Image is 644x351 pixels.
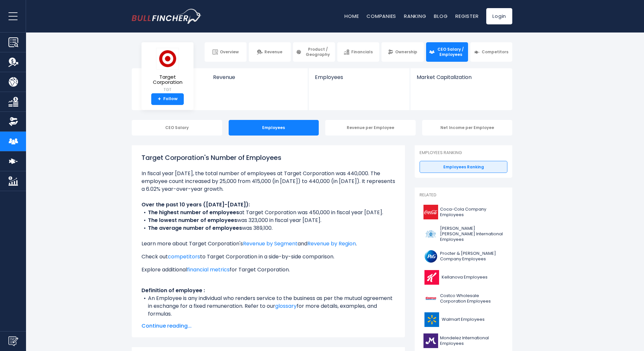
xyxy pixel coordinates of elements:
[141,224,395,232] li: was 389,100.
[8,117,18,126] img: Ownership
[482,49,508,55] span: Competitors
[423,270,440,285] img: K logo
[420,332,507,350] a: Mondelez International Employees
[440,293,503,304] span: Costco Wholesale Corporation Employees
[440,251,503,262] span: Procter & [PERSON_NAME] Company Employees
[436,47,465,57] span: CEO Salary / Employees
[141,170,395,193] li: In fiscal year [DATE], the total number of employees at Target Corporation was 440,000. The emplo...
[207,68,308,91] a: Revenue
[220,49,239,55] span: Overview
[213,74,302,80] span: Revenue
[440,226,503,242] span: [PERSON_NAME] [PERSON_NAME] International Employees
[141,322,395,330] span: Continue reading...
[141,266,395,274] p: Explore additional for Target Corporation.
[307,240,356,247] a: Revenue by Region
[308,68,409,91] a: Employees
[187,266,230,273] a: financial metrics
[132,120,222,136] div: CEO Salary
[158,96,161,102] strong: +
[293,42,335,62] a: Product / Geography
[141,294,395,318] li: An Employee is any individual who renders service to the business as per the mutual agreement in ...
[337,42,379,62] a: Financials
[351,49,373,55] span: Financials
[420,203,507,221] a: Coca-Cola Company Employees
[141,240,395,248] p: Learn more about Target Corporation's and .
[148,209,239,216] b: The highest number of employees
[344,13,359,19] a: Home
[146,47,189,93] a: Target Corporation TGT
[229,120,319,136] div: Employees
[325,120,416,136] div: Revenue per Employee
[395,49,417,55] span: Ownership
[132,9,202,24] img: bullfincher logo
[470,42,512,62] a: Competitors
[423,291,438,306] img: COST logo
[440,335,503,346] span: Mondelez International Employees
[434,13,448,19] a: Blog
[132,9,202,24] a: Go to homepage
[423,333,438,348] img: MDLZ logo
[264,49,282,55] span: Revenue
[315,74,403,80] span: Employees
[141,253,395,261] p: Check out to Target Corporation in a side-by-side comparison.
[303,47,332,57] span: Product / Geography
[148,216,237,224] b: The lowest number of employees
[141,287,205,294] b: Definition of employee :
[410,68,512,91] a: Market Capitalization
[420,150,507,156] p: Employees Ranking
[151,93,184,105] a: +Follow
[442,317,485,322] span: Walmart Employees
[420,247,507,265] a: Procter & [PERSON_NAME] Company Employees
[205,42,247,62] a: Overview
[147,74,188,85] span: Target Corporation
[423,249,438,264] img: PG logo
[249,42,291,62] a: Revenue
[420,268,507,286] a: Kellanova Employees
[423,312,440,327] img: WMT logo
[147,87,188,93] small: TGT
[442,275,488,280] span: Kellanova Employees
[426,42,468,62] a: CEO Salary / Employees
[420,311,507,329] a: Walmart Employees
[141,201,250,208] b: Over the past 10 years ([DATE]-[DATE]):
[455,13,478,19] a: Register
[420,224,507,244] a: [PERSON_NAME] [PERSON_NAME] International Employees
[243,240,298,247] a: Revenue by Segment
[420,192,507,198] p: Related
[141,153,395,162] h1: Target Corporation's Number of Employees
[141,216,395,224] li: was 323,000 in fiscal year [DATE].
[275,302,297,310] a: glossary
[486,8,512,24] a: Login
[404,13,426,19] a: Ranking
[168,253,200,260] a: competitors
[367,13,396,19] a: Companies
[417,74,505,80] span: Market Capitalization
[423,227,438,241] img: PM logo
[141,209,395,216] li: at Target Corporation was 450,000 in fiscal year [DATE].
[420,290,507,307] a: Costco Wholesale Corporation Employees
[423,205,438,219] img: KO logo
[148,224,242,232] b: The average number of employees
[440,207,503,218] span: Coca-Cola Company Employees
[382,42,423,62] a: Ownership
[422,120,513,136] div: Net Income per Employee
[420,161,507,173] a: Employees Ranking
